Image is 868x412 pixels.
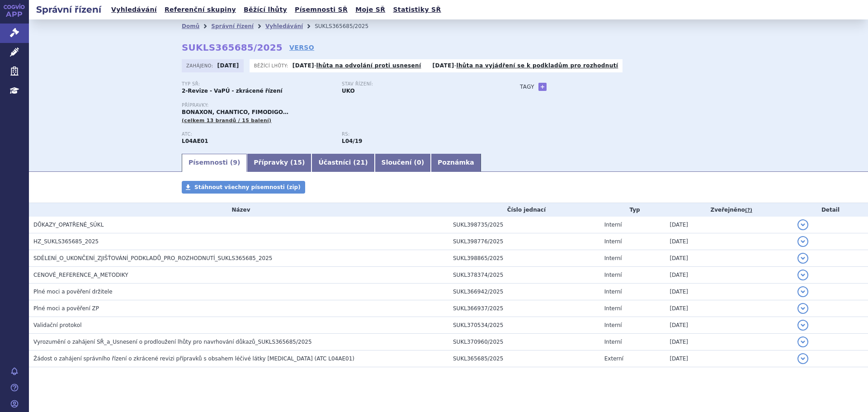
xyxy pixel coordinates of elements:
span: Interní [604,322,622,328]
span: Interní [604,272,622,278]
a: Běžící lhůty [241,4,290,16]
button: detail [797,236,808,247]
td: SUKL398865/2025 [448,250,600,267]
span: Vyrozumění o zahájení SŘ_a_Usnesení o prodloužení lhůty pro navrhování důkazů_SUKLS365685/2025 [33,339,312,345]
span: Validační protokol [33,322,82,328]
span: Plné moci a pověření ZP [33,305,99,312]
td: [DATE] [665,250,793,267]
strong: [DATE] [217,62,239,69]
a: Domů [182,23,199,29]
button: detail [797,270,808,280]
span: 21 [356,159,365,166]
span: (celkem 13 brandů / 15 balení) [182,118,271,123]
h2: Správní řízení [29,3,108,16]
span: Interní [604,222,622,228]
a: Statistiky SŘ [390,4,443,16]
th: Číslo jednací [448,203,600,217]
p: Stav řízení: [342,81,493,87]
span: HZ_SUKLS365685_2025 [33,238,99,245]
td: SUKL366937/2025 [448,300,600,317]
a: lhůta na odvolání proti usnesení [316,62,421,69]
h3: Tagy [520,81,534,92]
a: Referenční skupiny [162,4,239,16]
td: SUKL398776/2025 [448,233,600,250]
a: Moje SŘ [353,4,388,16]
a: Správní řízení [211,23,254,29]
a: + [538,83,547,91]
td: [DATE] [665,317,793,334]
button: detail [797,286,808,297]
td: [DATE] [665,350,793,367]
a: lhůta na vyjádření se k podkladům pro rozhodnutí [456,62,618,69]
a: Písemnosti SŘ [292,4,350,16]
strong: fingolimod [342,138,362,144]
span: BONAXON, CHANTICO, FIMODIGO… [182,109,288,115]
td: [DATE] [665,217,793,233]
td: [DATE] [665,267,793,284]
td: [DATE] [665,284,793,300]
td: SUKL366942/2025 [448,284,600,300]
th: Název [29,203,448,217]
button: detail [797,253,808,264]
span: Žádost o zahájení správního řízení o zkrácené revizi přípravků s obsahem léčivé látky fingolimod ... [33,355,354,362]
span: Externí [604,355,623,362]
button: detail [797,219,808,230]
span: Interní [604,339,622,345]
p: Typ SŘ: [182,81,333,87]
td: SUKL365685/2025 [448,350,600,367]
a: VERSO [289,43,314,52]
strong: [DATE] [433,62,454,69]
td: [DATE] [665,233,793,250]
button: detail [797,336,808,347]
span: SDĚLENÍ_O_UKONČENÍ_ZJIŠŤOVÁNÍ_PODKLADŮ_PRO_ROZHODNUTÍ_SUKLS365685_2025 [33,255,272,261]
th: Zveřejněno [665,203,793,217]
td: SUKL370534/2025 [448,317,600,334]
th: Detail [793,203,868,217]
li: SUKLS365685/2025 [315,19,380,33]
span: Interní [604,289,622,295]
a: Sloučení (0) [375,154,431,172]
td: SUKL378374/2025 [448,267,600,284]
p: - [433,62,618,69]
a: Vyhledávání [108,4,160,16]
span: Interní [604,238,622,245]
button: detail [797,303,808,314]
a: Účastníci (21) [311,154,374,172]
span: Zahájeno: [186,62,215,69]
strong: 2-Revize - VaPÚ - zkrácené řízení [182,88,283,94]
span: DŮKAZY_OPATŘENÉ_SÚKL [33,222,104,228]
span: Běžící lhůty: [254,62,290,69]
span: 9 [233,159,237,166]
td: SUKL398735/2025 [448,217,600,233]
span: Interní [604,255,622,261]
strong: UKO [342,88,355,94]
strong: SUKLS365685/2025 [182,42,283,53]
strong: [DATE] [292,62,314,69]
span: 0 [417,159,421,166]
a: Poznámka [431,154,481,172]
span: Interní [604,305,622,312]
a: Písemnosti (9) [182,154,247,172]
span: 15 [293,159,302,166]
span: CENOVÉ_REFERENCE_A_METODIKY [33,272,128,278]
button: detail [797,353,808,364]
a: Přípravky (15) [247,154,311,172]
abbr: (?) [745,207,752,213]
p: Přípravky: [182,103,502,108]
td: [DATE] [665,334,793,350]
td: [DATE] [665,300,793,317]
strong: FINGOLIMOD [182,138,208,144]
span: Stáhnout všechny písemnosti (zip) [194,184,301,190]
p: - [292,62,421,69]
td: SUKL370960/2025 [448,334,600,350]
a: Vyhledávání [265,23,303,29]
th: Typ [600,203,665,217]
p: RS: [342,132,493,137]
p: ATC: [182,132,333,137]
span: Plné moci a pověření držitele [33,289,113,295]
a: Stáhnout všechny písemnosti (zip) [182,181,305,194]
button: detail [797,320,808,331]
